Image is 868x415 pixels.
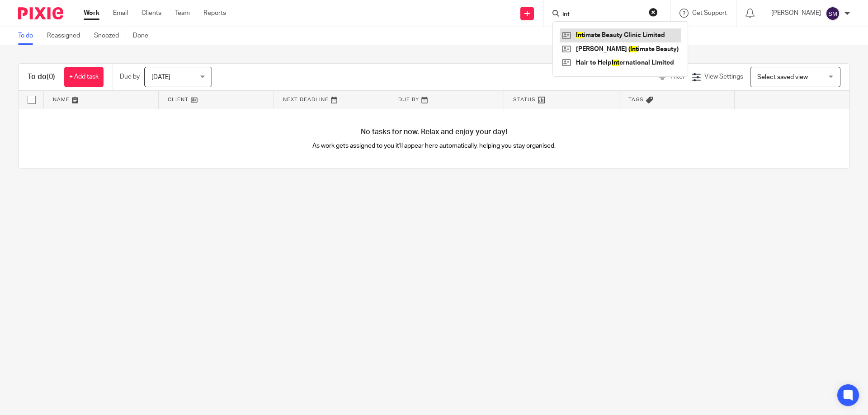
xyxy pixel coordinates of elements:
[670,74,685,80] span: Filter
[649,8,658,17] button: Clear
[113,9,128,18] a: Email
[692,10,727,16] span: Get Support
[47,27,87,45] a: Reassigned
[757,74,808,80] span: Select saved view
[826,6,840,21] img: svg%3E
[94,27,126,45] a: Snoozed
[18,7,63,19] img: Pixie
[19,127,849,137] h4: No tasks for now. Relax and enjoy your day!
[704,74,743,80] span: View Settings
[175,9,190,18] a: Team
[628,97,644,102] span: Tags
[64,67,104,87] a: + Add task
[561,11,643,19] input: Search
[771,9,821,18] p: [PERSON_NAME]
[142,9,161,18] a: Clients
[84,9,99,18] a: Work
[151,74,170,80] span: [DATE]
[47,73,55,80] span: (0)
[28,72,55,82] h1: To do
[120,72,140,81] p: Due by
[18,27,40,45] a: To do
[226,141,642,150] p: As work gets assigned to you it'll appear here automatically, helping you stay organised.
[133,27,155,45] a: Done
[203,9,226,18] a: Reports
